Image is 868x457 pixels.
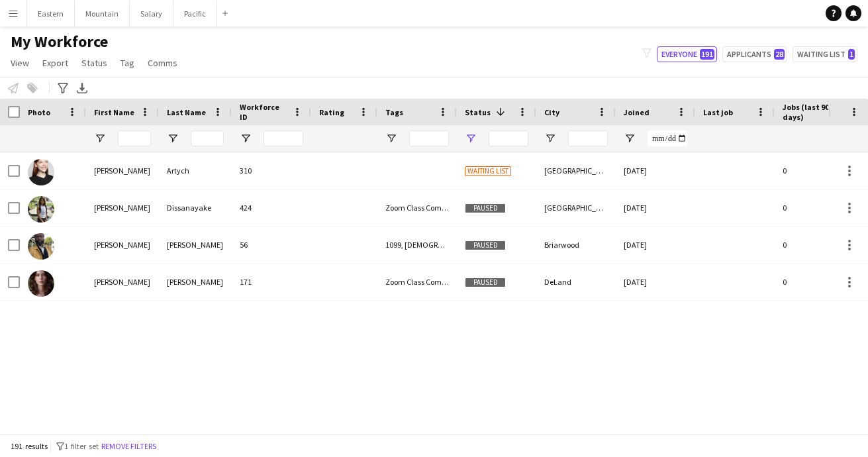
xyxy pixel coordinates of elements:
div: Artych [159,152,232,189]
button: Eastern [27,1,75,26]
div: 0 [775,152,861,189]
span: View [11,57,29,69]
span: Last Name [167,107,206,117]
input: Tags Filter Input [409,130,449,146]
button: Waiting list1 [793,46,857,62]
input: City Filter Input [568,130,608,146]
div: [PERSON_NAME] [86,189,159,226]
span: Last job [703,107,733,117]
div: [DATE] [616,152,695,189]
div: 0 [775,264,861,300]
span: Photo [28,107,50,117]
span: My Workforce [11,32,108,52]
div: [DATE] [616,227,695,263]
button: Open Filter Menu [167,132,179,144]
div: 0 [775,189,861,226]
button: Open Filter Menu [94,132,106,144]
span: Paused [465,278,506,287]
span: Status [81,57,107,69]
div: [GEOGRAPHIC_DATA] [536,189,616,226]
div: [DATE] [616,189,695,226]
a: Export [37,54,73,72]
div: [PERSON_NAME] [159,227,232,263]
span: Jobs (last 90 days) [783,102,837,122]
div: 310 [232,152,311,189]
button: Everyone191 [657,46,717,62]
div: [GEOGRAPHIC_DATA] [536,152,616,189]
span: 28 [774,49,785,60]
div: Briarwood [536,227,616,263]
div: Zoom Class Completed [377,264,457,300]
a: Tag [115,54,140,72]
div: 56 [232,227,311,263]
a: View [5,54,34,72]
a: Comms [142,54,183,72]
input: Joined Filter Input [648,130,687,146]
span: Paused [465,240,506,250]
div: Zoom Class Completed [377,189,457,226]
span: Tags [385,107,403,117]
span: 191 [700,49,714,60]
div: [PERSON_NAME] [86,152,159,189]
img: Alain Ligonde [28,233,54,260]
div: 171 [232,264,311,300]
span: Waiting list [465,166,511,176]
span: 1 filter set [64,441,99,451]
span: Export [42,57,68,69]
div: DeLand [536,264,616,300]
img: Akhila Dissanayake [28,196,54,223]
div: Dissanayake [159,189,232,226]
a: Status [76,54,113,72]
span: First Name [94,107,134,117]
div: 424 [232,189,311,226]
span: 1 [848,49,855,60]
span: Comms [148,57,177,69]
span: Joined [624,107,650,117]
div: [PERSON_NAME] [159,264,232,300]
span: Rating [319,107,344,117]
button: Open Filter Menu [544,132,556,144]
div: [PERSON_NAME] [86,227,159,263]
app-action-btn: Advanced filters [55,80,71,96]
button: Mountain [75,1,130,26]
div: [PERSON_NAME] [86,264,159,300]
img: Amelia Lunde [28,270,54,297]
input: Last Name Filter Input [191,130,224,146]
span: Paused [465,203,506,213]
span: Workforce ID [240,102,287,122]
button: Salary [130,1,173,26]
div: 1099, [DEMOGRAPHIC_DATA], [US_STATE], Travel Team [377,227,457,263]
button: Open Filter Menu [624,132,636,144]
button: Open Filter Menu [240,132,252,144]
button: Open Filter Menu [385,132,397,144]
app-action-btn: Export XLSX [74,80,90,96]
img: Agnes Artych [28,159,54,185]
span: Status [465,107,491,117]
span: Tag [121,57,134,69]
button: Applicants28 [722,46,787,62]
div: 0 [775,227,861,263]
button: Remove filters [99,439,159,454]
div: [DATE] [616,264,695,300]
button: Open Filter Menu [465,132,477,144]
input: Workforce ID Filter Input [264,130,303,146]
input: First Name Filter Input [118,130,151,146]
span: City [544,107,559,117]
button: Pacific [173,1,217,26]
